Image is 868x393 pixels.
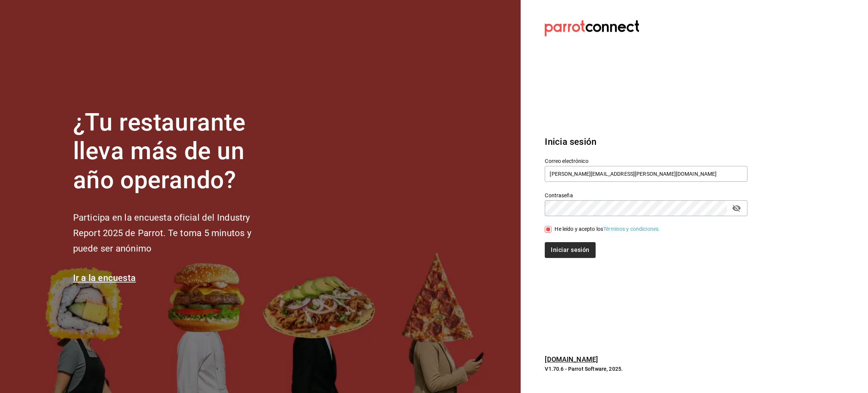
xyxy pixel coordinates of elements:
[73,210,277,256] h2: Participa en la encuesta oficial del Industry Report 2025 de Parrot. Te toma 5 minutos y puede se...
[545,135,747,149] h3: Inicia sesión
[555,225,660,233] div: He leído y acepto los
[545,365,747,373] p: V1.70.6 - Parrot Software, 2025.
[730,202,743,215] button: passwordField
[545,166,747,182] input: Ingresa tu correo electrónico
[603,226,660,232] a: Términos y condiciones.
[545,355,598,363] a: [DOMAIN_NAME]
[545,242,595,258] button: Iniciar sesión
[545,158,747,163] label: Correo electrónico
[545,192,747,198] label: Contraseña
[73,108,277,195] h1: ¿Tu restaurante lleva más de un año operando?
[73,273,136,283] a: Ir a la encuesta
